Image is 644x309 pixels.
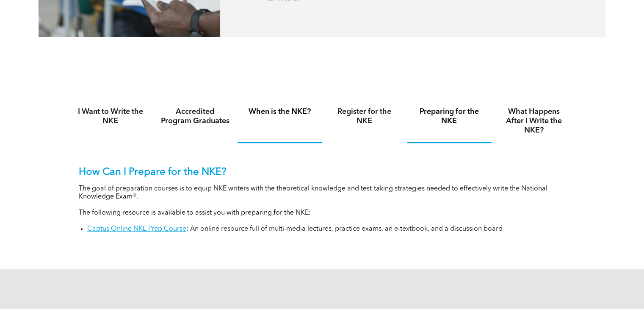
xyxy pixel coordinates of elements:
[499,107,569,135] h4: What Happens After I Write the NKE?
[87,225,566,233] li: : An online resource full of multi-media lectures, practice exams, an e-textbook, and a discussio...
[245,107,315,116] h4: When is the NKE?
[79,166,566,179] p: How Can I Prepare for the NKE?
[330,107,399,126] h4: Register for the NKE
[160,107,230,126] h4: Accredited Program Graduates
[87,226,186,232] a: Captus Online NKE Prep Course
[79,185,566,201] p: The goal of preparation courses is to equip NKE writers with the theoretical knowledge and test-t...
[76,107,145,126] h4: I Want to Write the NKE
[79,209,566,217] p: The following resource is available to assist you with preparing for the NKE:
[415,107,484,126] h4: Preparing for the NKE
